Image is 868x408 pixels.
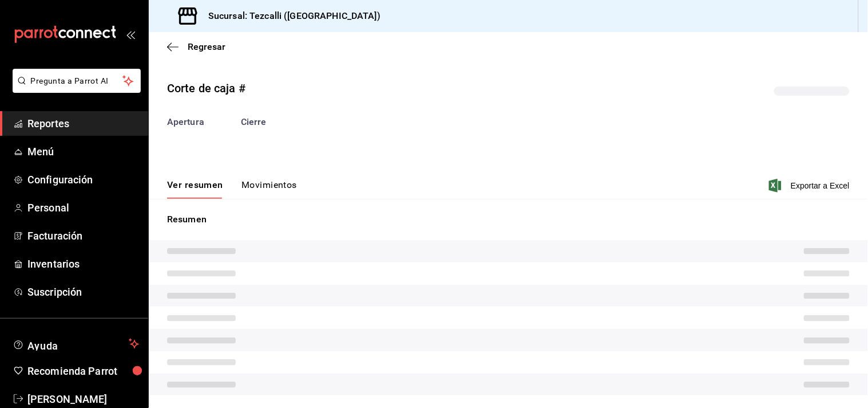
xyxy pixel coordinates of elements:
[241,115,267,129] div: Cierre
[126,30,135,39] button: open_drawer_menu
[27,144,139,159] span: Menú
[27,200,139,215] span: Personal
[188,41,225,52] span: Regresar
[27,172,139,187] span: Configuración
[199,9,381,23] h3: Sucursal: Tezcalli ([GEOGRAPHIC_DATA])
[167,80,245,97] div: Corte de caja #
[167,41,225,52] button: Regresar
[771,179,850,193] button: Exportar a Excel
[27,363,139,379] span: Recomienda Parrot
[167,179,297,199] div: navigation tabs
[27,391,139,407] span: [PERSON_NAME]
[167,115,204,129] div: Apertura
[167,213,850,226] p: Resumen
[167,179,223,199] button: Ver resumen
[27,256,139,272] span: Inventarios
[31,75,123,87] span: Pregunta a Parrot AI
[241,179,297,199] button: Movimientos
[27,284,139,300] span: Suscripción
[27,337,124,351] span: Ayuda
[27,116,139,131] span: Reportes
[8,83,141,95] a: Pregunta a Parrot AI
[13,69,141,93] button: Pregunta a Parrot AI
[27,228,139,244] span: Facturación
